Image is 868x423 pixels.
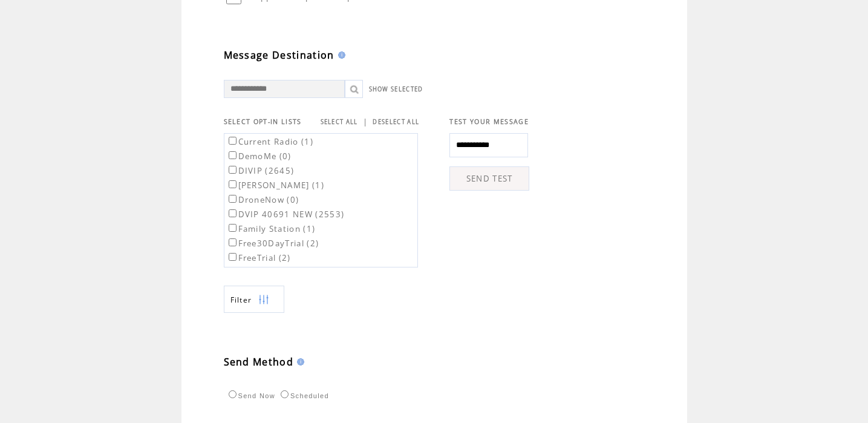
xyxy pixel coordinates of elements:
[321,118,358,126] a: SELECT ALL
[224,117,302,126] span: SELECT OPT-IN LISTS
[293,358,304,366] img: help.gif
[363,116,368,127] span: |
[229,166,237,174] input: DIVIP (2645)
[229,137,237,145] input: Current Radio (1)
[226,194,299,205] label: DroneNow (0)
[224,286,284,313] a: Filter
[226,238,319,249] label: Free30DayTrial (2)
[229,253,237,261] input: FreeTrial (2)
[373,118,419,126] a: DESELECT ALL
[226,151,292,162] label: DemoMe (0)
[229,238,237,246] input: Free30DayTrial (2)
[449,166,529,191] a: SEND TEST
[226,165,295,176] label: DIVIP (2645)
[226,180,325,191] label: [PERSON_NAME] (1)
[226,136,314,147] label: Current Radio (1)
[369,85,423,93] a: SHOW SELECTED
[224,48,334,62] span: Message Destination
[449,117,529,126] span: TEST YOUR MESSAGE
[224,355,294,369] span: Send Method
[226,252,291,263] label: FreeTrial (2)
[229,151,237,159] input: DemoMe (0)
[226,209,345,220] label: DVIP 40691 NEW (2553)
[334,51,345,59] img: help.gif
[229,195,237,203] input: DroneNow (0)
[258,286,269,313] img: filters.png
[281,390,289,398] input: Scheduled
[226,392,275,399] label: Send Now
[226,223,316,234] label: Family Station (1)
[229,209,237,217] input: DVIP 40691 NEW (2553)
[229,224,237,232] input: Family Station (1)
[229,390,237,398] input: Send Now
[278,392,329,399] label: Scheduled
[229,180,237,188] input: [PERSON_NAME] (1)
[230,295,252,305] span: Show filters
